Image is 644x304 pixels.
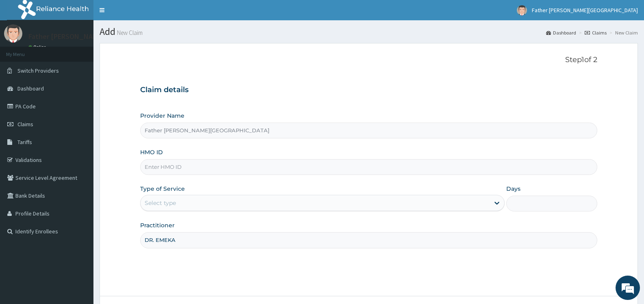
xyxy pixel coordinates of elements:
[17,85,44,92] span: Dashboard
[140,148,163,156] label: HMO ID
[585,29,607,36] a: Claims
[140,86,597,95] h3: Claim details
[145,199,176,207] div: Select type
[28,44,48,50] a: Online
[140,112,184,120] label: Provider Name
[506,185,520,193] label: Days
[17,67,59,74] span: Switch Providers
[17,138,32,146] span: Tariffs
[517,5,527,15] img: User Image
[115,30,143,36] small: New Claim
[17,121,33,128] span: Claims
[140,159,597,175] input: Enter HMO ID
[140,56,597,65] p: Step 1 of 2
[546,29,576,36] a: Dashboard
[28,33,171,40] p: Father [PERSON_NAME][GEOGRAPHIC_DATA]
[140,232,597,248] input: Enter Name
[607,29,638,36] li: New Claim
[4,24,22,43] img: User Image
[532,6,638,14] span: Father [PERSON_NAME][GEOGRAPHIC_DATA]
[100,26,638,37] h1: Add
[140,185,185,193] label: Type of Service
[140,221,175,229] label: Practitioner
